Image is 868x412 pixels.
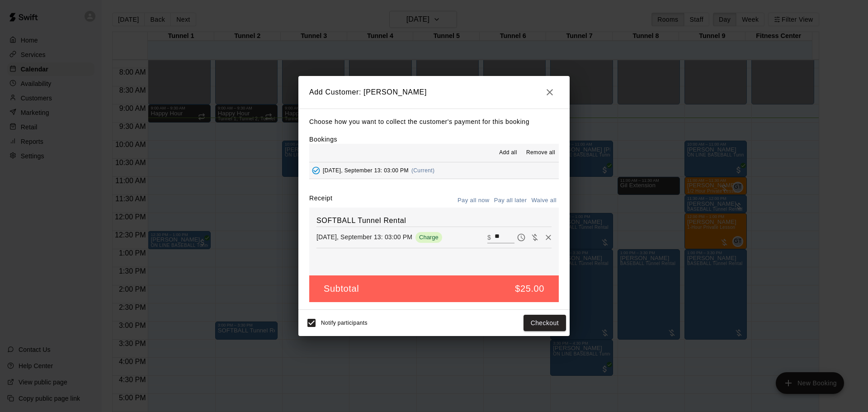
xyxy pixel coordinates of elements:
[514,233,528,241] span: Pay later
[515,283,544,295] h5: $25.00
[492,194,529,208] button: Pay all later
[309,164,323,177] button: Added - Collect Payment
[298,76,570,109] h2: Add Customer: [PERSON_NAME]
[316,215,552,227] h6: SOFTBALL Tunnel Rental
[309,162,559,179] button: Added - Collect Payment[DATE], September 13: 03:00 PM(Current)
[316,232,412,242] p: [DATE], September 13: 03:00 PM
[523,146,559,160] button: Remove all
[487,233,491,242] p: $
[309,136,337,143] label: Bookings
[499,148,517,157] span: Add all
[526,148,555,157] span: Remove all
[542,231,555,244] button: Remove
[455,194,492,208] button: Pay all now
[494,146,523,160] button: Add all
[415,234,442,241] span: Charge
[529,194,559,208] button: Waive all
[321,320,368,326] span: Notify participants
[528,233,542,241] span: Waive payment
[411,167,435,174] span: (Current)
[324,283,359,295] h5: Subtotal
[524,315,566,331] button: Checkout
[309,194,332,208] label: Receipt
[323,167,409,174] span: [DATE], September 13: 03:00 PM
[309,116,559,128] p: Choose how you want to collect the customer's payment for this booking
